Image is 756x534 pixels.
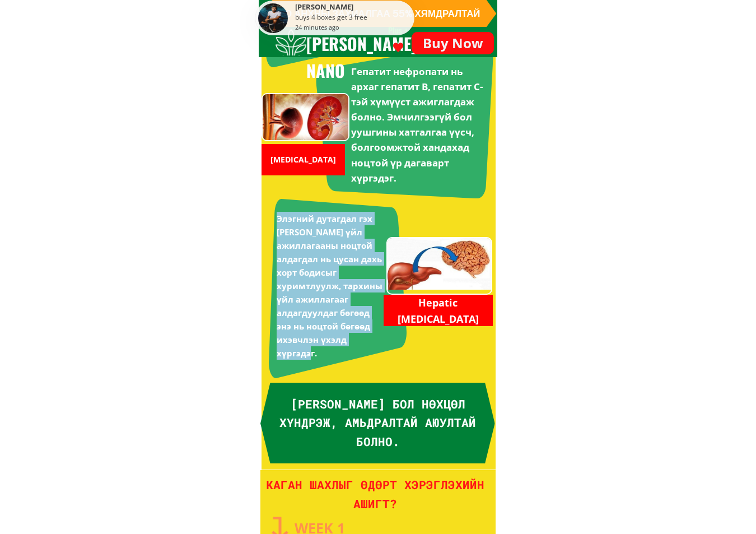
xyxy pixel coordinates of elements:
h3: [PERSON_NAME] БОЛ НӨХЦӨЛ ХҮНДРЭЖ, АМЬДРАЛТАЙ АЮУЛТАЙ БОЛНО. [273,395,483,452]
h3: КАГАН ШАХЛЫГ ӨДӨРТ ХЭРЭГЛЭХИЙН АШИГТ? [261,476,490,513]
div: 24 minutes ago [295,22,339,32]
div: buys 4 boxes get 3 free [295,13,411,22]
h3: [PERSON_NAME] NANO [306,30,431,84]
h3: [MEDICAL_DATA] [264,154,343,166]
p: Buy Now [412,32,494,54]
h3: Гепатит нефропати нь архаг гепатит В, гепатит С-тэй хүмүүст ажиглагдаж болно. Эмчилгээгүй бол ууш... [351,64,486,186]
h3: Элэгний дутагдал гэх [PERSON_NAME] үйл ажиллагааны ноцтой алдагдал нь цусан дахь хорт бодисыг хур... [277,212,384,360]
h3: Hepatic [MEDICAL_DATA] [389,295,487,327]
div: [PERSON_NAME] [295,3,411,13]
